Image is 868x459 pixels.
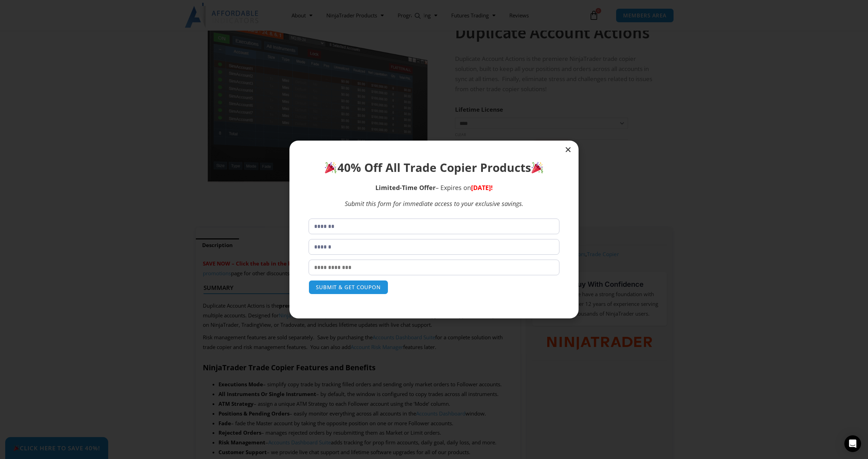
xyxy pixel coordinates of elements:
button: SUBMIT & GET COUPON [309,280,388,294]
a: Close [565,146,572,153]
em: Submit this form for immediate access to your exclusive savings. [345,199,524,208]
p: – Expires on [309,183,559,192]
h1: 40% Off All Trade Copier Products [309,160,559,176]
strong: Limited-Time Offer [375,183,436,192]
img: 🎉 [325,162,336,173]
img: 🎉 [532,162,543,173]
div: Open Intercom Messenger [844,435,861,452]
span: [DATE]! [471,183,493,192]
